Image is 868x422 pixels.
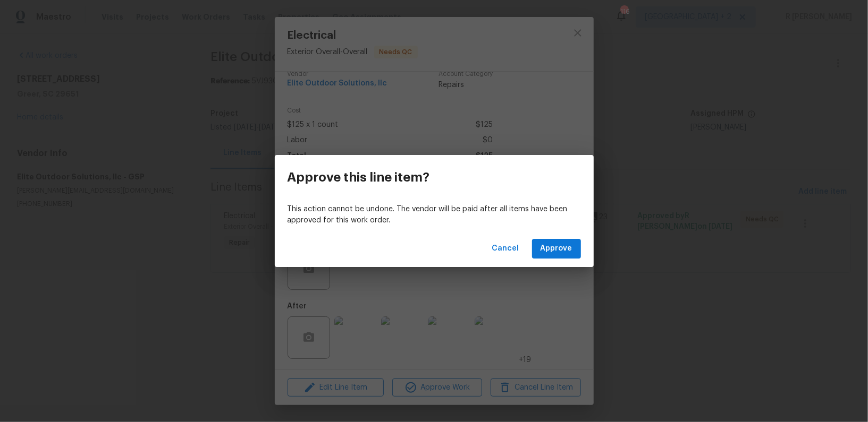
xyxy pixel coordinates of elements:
button: Cancel [488,239,524,259]
p: This action cannot be undone. The vendor will be paid after all items have been approved for this... [288,204,581,226]
span: Approve [541,242,572,255]
span: Cancel [492,242,519,255]
h3: Approve this line item? [288,170,430,185]
button: Approve [532,239,581,259]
